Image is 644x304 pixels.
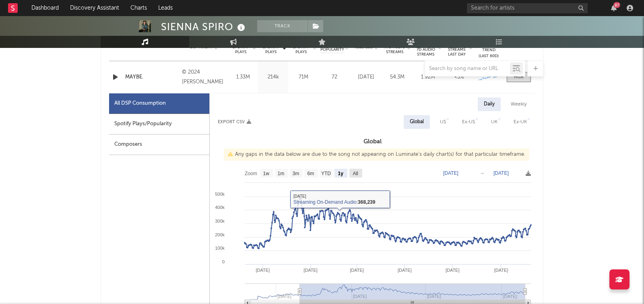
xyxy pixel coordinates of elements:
div: All DSP Consumption [109,93,209,114]
text: → [480,170,485,176]
text: [DATE] [493,170,509,176]
text: 6m [308,171,314,176]
text: 0 [222,259,225,264]
div: Weekly [505,97,533,111]
a: MAYBE. [125,73,178,81]
text: 200k [215,232,225,237]
div: © 2024 [PERSON_NAME] [182,68,226,87]
text: 300k [215,219,225,223]
text: All [353,171,358,176]
div: 71M [290,73,316,81]
div: Ex-US [462,117,475,127]
h3: Global [210,137,535,147]
text: 1m [278,171,285,176]
div: <5% [446,73,473,81]
text: 1w [263,171,270,176]
div: Daily [478,97,501,111]
div: 54.3M [384,73,411,81]
text: 3m [293,171,299,176]
div: Composers [109,134,209,155]
div: Spotify Plays/Popularity [109,114,209,134]
div: All DSP Consumption [114,99,166,108]
div: Ex-UK [514,117,527,127]
text: [DATE] [303,268,318,273]
div: US [440,117,446,127]
div: 214k [260,73,286,81]
div: 87 [613,2,620,8]
text: [DATE] [494,268,508,273]
input: Search by song name or URL [425,66,510,72]
text: 500k [215,192,225,196]
div: Global [410,117,424,127]
div: SIENNA SPIRO [161,20,247,33]
text: 400k [215,205,225,210]
button: 87 [611,5,617,11]
text: 100k [215,246,225,250]
input: Search for artists [467,3,588,13]
button: Export CSV [218,120,251,124]
button: Track [257,20,308,32]
div: 1.33M [230,73,256,81]
text: [DATE] [350,268,364,273]
div: 72 [320,73,349,81]
div: [DATE] [353,73,380,81]
text: 1y [338,171,344,176]
text: YTD [321,171,331,176]
div: 1.92M [415,73,442,81]
text: [DATE] [446,268,460,273]
text: [DATE] [398,268,412,273]
div: Any gaps in the data below are due to the song not appearing on Luminate's daily chart(s) for tha... [224,149,529,161]
text: [DATE] [443,170,458,176]
div: UK [491,117,497,127]
text: [DATE] [256,268,270,273]
text: Zoom [245,171,257,176]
